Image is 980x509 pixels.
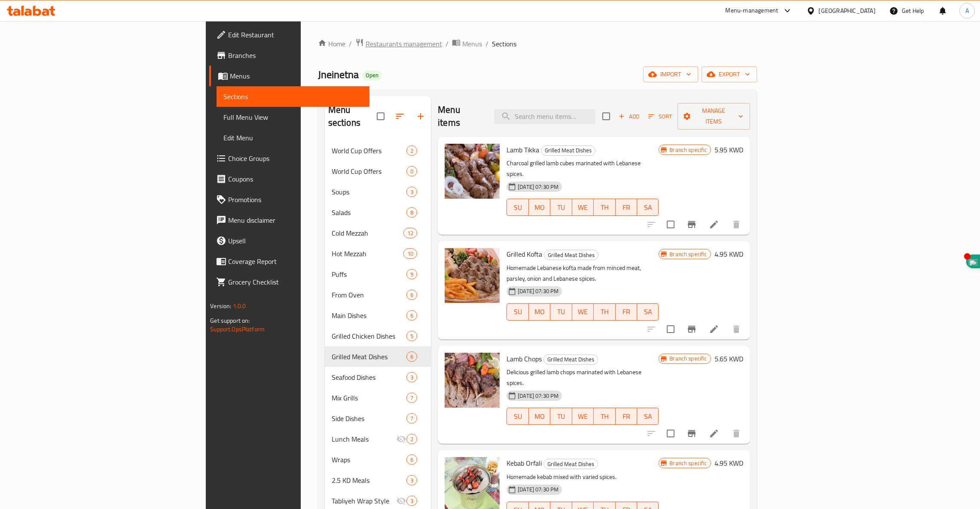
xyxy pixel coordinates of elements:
[446,39,449,49] li: /
[217,107,369,127] a: Full Menu View
[407,476,417,485] span: 3
[366,39,442,49] span: Restaurants management
[572,199,594,216] button: WE
[228,50,363,61] span: Branches
[332,207,406,218] div: Salads
[544,250,598,260] div: Grilled Meat Dishes
[666,250,710,258] span: Branch specific
[572,303,594,321] button: WE
[407,497,417,505] span: 3
[406,351,417,362] div: items
[681,423,702,444] button: Branch-specific-item
[510,410,525,423] span: SU
[550,408,572,425] button: TU
[726,6,779,16] div: Menu-management
[404,229,417,237] span: 12
[325,367,431,388] div: Seafood Dishes3
[550,199,572,216] button: TU
[616,199,637,216] button: FR
[407,312,417,320] span: 6
[406,166,417,176] div: items
[228,174,363,184] span: Coupons
[332,145,406,156] div: World Cup Offers
[403,228,417,238] div: items
[217,86,369,107] a: Sections
[507,352,542,365] span: Lamb Chops
[726,423,747,444] button: delete
[209,272,369,292] a: Grocery Checklist
[406,475,417,485] div: items
[325,470,431,491] div: 2.5 KD Meals3
[332,434,396,444] span: Lunch Meals
[576,306,590,318] span: WE
[554,306,568,318] span: TU
[544,250,598,260] span: Grilled Meat Dishes
[332,166,406,176] span: World Cup Offers
[462,39,482,49] span: Menus
[662,320,680,338] span: Select to update
[507,158,659,179] p: Charcoal grilled lamb cubes marinated with Lebanese spices.
[332,475,406,485] span: 2.5 KD Meals
[666,354,710,363] span: Branch specific
[529,199,550,216] button: MO
[597,410,612,423] span: TH
[666,146,710,154] span: Branch specific
[228,194,363,205] span: Promotions
[233,300,246,312] span: 1.0.0
[576,201,590,214] span: WE
[726,214,747,235] button: delete
[362,70,382,81] div: Open
[228,215,363,225] span: Menu disclaimer
[702,67,757,82] button: export
[572,408,594,425] button: WE
[407,415,417,423] span: 7
[406,454,417,465] div: items
[403,248,417,259] div: items
[332,248,403,259] div: Hot Mezzah
[406,187,417,197] div: items
[406,331,417,341] div: items
[507,263,659,284] p: Homemade Lebanese kofta made from minced meat, parsley, onion and Lebanese spices.
[507,408,528,425] button: SU
[228,30,363,40] span: Edit Restaurant
[514,287,562,295] span: [DATE] 07:30 PM
[332,269,406,279] div: Puffs
[543,354,598,365] div: Grilled Meat Dishes
[819,6,876,15] div: [GEOGRAPHIC_DATA]
[325,285,431,305] div: From Oven6
[641,201,655,214] span: SA
[332,290,406,300] span: From Oven
[332,351,406,362] span: Grilled Meat Dishes
[228,277,363,287] span: Grocery Checklist
[510,306,525,318] span: SU
[407,332,417,340] span: 5
[619,201,634,214] span: FR
[325,140,431,161] div: World Cup Offers2
[709,428,719,439] a: Edit menu item
[641,306,655,318] span: SA
[637,199,659,216] button: SA
[650,69,691,80] span: import
[332,228,403,238] div: Cold Mezzah
[325,346,431,367] div: Grilled Meat Dishes6
[396,434,406,444] svg: Inactive section
[406,207,417,218] div: items
[407,167,417,176] span: 0
[648,112,672,121] span: Sort
[332,372,406,382] div: Seafood Dishes
[228,256,363,267] span: Coverage Report
[678,103,750,130] button: Manage items
[406,393,417,403] div: items
[228,236,363,246] span: Upsell
[332,454,406,465] span: Wraps
[541,145,595,156] div: Grilled Meat Dishes
[576,410,590,423] span: WE
[709,324,719,334] a: Edit menu item
[597,306,612,318] span: TH
[554,201,568,214] span: TU
[223,91,363,102] span: Sections
[223,133,363,143] span: Edit Menu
